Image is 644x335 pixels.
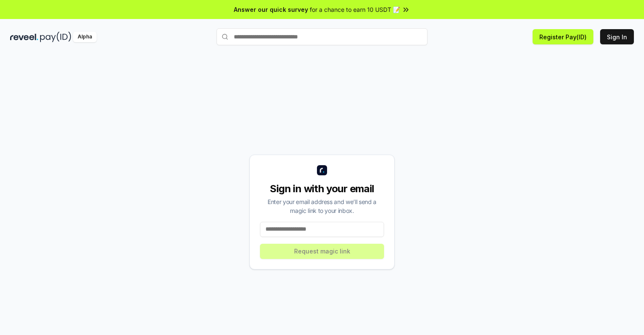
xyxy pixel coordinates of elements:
div: Alpha [73,32,97,42]
span: for a chance to earn 10 USDT 📝 [310,5,400,14]
div: Sign in with your email [260,182,384,196]
button: Sign In [600,29,634,44]
img: logo_small [317,165,327,175]
img: reveel_dark [10,32,38,42]
button: Register Pay(ID) [533,29,593,44]
span: Answer our quick survey [234,5,308,14]
img: pay_id [40,32,71,42]
div: Enter your email address and we’ll send a magic link to your inbox. [260,197,384,215]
